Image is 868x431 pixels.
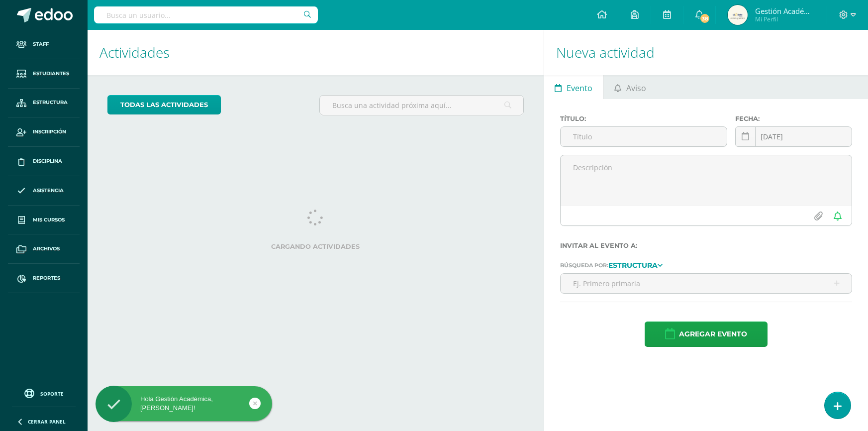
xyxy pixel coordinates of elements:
a: Mis cursos [8,206,80,235]
span: Evento [567,76,592,100]
a: Estructura [608,261,663,268]
span: Asistencia [33,187,64,195]
span: Búsqueda por: [560,262,608,269]
label: Título: [560,115,727,122]
a: Staff [8,30,80,59]
span: 38 [699,13,710,24]
h1: Actividades [99,30,532,75]
span: Agregar evento [679,322,747,346]
a: Evento [544,75,603,99]
span: Archivos [33,245,60,253]
button: Agregar evento [645,322,768,347]
input: Busca una actividad próxima aquí... [320,96,523,115]
a: Asistencia [8,176,80,206]
span: Staff [33,40,49,48]
span: Disciplina [33,157,62,165]
label: Invitar al evento a: [560,242,852,249]
a: Aviso [604,75,657,99]
label: Fecha: [735,115,852,122]
input: Ej. Primero primaria [561,274,852,293]
input: Fecha de entrega [736,127,852,146]
strong: Estructura [608,261,658,270]
a: Estudiantes [8,59,80,89]
a: Estructura [8,89,80,118]
a: Archivos [8,234,80,264]
img: ff93632bf489dcbc5131d32d8a4af367.png [728,5,748,25]
span: Estructura [33,99,68,107]
span: Mis cursos [33,216,65,224]
label: Cargando actividades [107,243,524,250]
a: Inscripción [8,117,80,147]
h1: Nueva actividad [556,30,856,75]
span: Cerrar panel [28,418,66,425]
input: Título [561,127,727,146]
span: Gestión Académica [755,6,815,16]
span: Reportes [33,274,60,282]
span: Soporte [40,390,64,397]
div: Hola Gestión Académica, [PERSON_NAME]! [96,395,272,413]
a: Reportes [8,264,80,293]
input: Busca un usuario... [94,6,318,23]
span: Aviso [626,76,646,100]
a: Soporte [12,386,76,400]
span: Inscripción [33,128,66,136]
span: Estudiantes [33,70,69,78]
span: Mi Perfil [755,15,815,23]
a: todas las Actividades [107,95,221,114]
a: Disciplina [8,147,80,176]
